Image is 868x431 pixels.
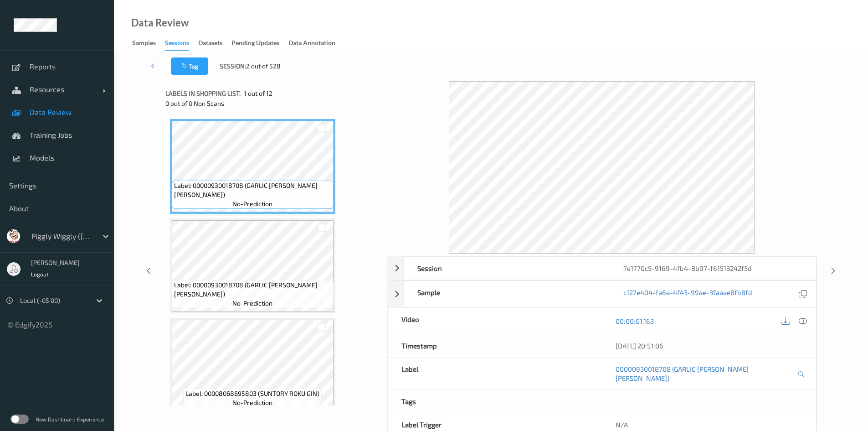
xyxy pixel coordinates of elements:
a: Datasets [198,37,231,50]
span: no-prediction [232,299,272,308]
a: 00000930018708 (GARLIC [PERSON_NAME] [PERSON_NAME]) [616,364,795,383]
div: Sample [404,281,610,307]
div: Session [404,257,610,280]
button: Tag [171,57,208,75]
span: 2 out of 528 [246,62,281,71]
div: Pending Updates [231,38,279,50]
div: Datasets [198,38,222,50]
a: Data Annotation [288,37,344,50]
span: Label: 00008068695803 (SUNTORY ROKU GIN) [185,389,319,398]
div: Sessions [165,38,189,51]
div: Samples [132,38,156,50]
div: Timestamp [388,334,602,357]
div: Samplec127e404-fa6a-4f43-99ae-3faaae8fb8fd [387,280,817,307]
a: 00:00:01.163 [616,317,654,326]
div: [DATE] 20:51:06 [616,341,802,350]
a: c127e404-fa6a-4f43-99ae-3faaae8fb8fd [623,288,752,300]
span: Session: [220,62,246,71]
a: Samples [132,37,165,50]
span: Label: 00000930018708 (GARLIC [PERSON_NAME] [PERSON_NAME]) [174,181,331,199]
div: Video [388,308,602,334]
div: Session7e1770c5-9169-4fb4-8b97-f61513242f5d [387,256,817,280]
a: Pending Updates [231,37,288,50]
span: Label: 00000930018708 (GARLIC [PERSON_NAME] [PERSON_NAME]) [174,280,331,299]
div: Data Review [131,18,189,27]
div: Label [388,358,602,389]
span: 1 out of 12 [244,89,272,98]
div: Tags [388,390,602,413]
span: no-prediction [232,398,272,407]
span: Labels in shopping list: [165,89,241,98]
div: 7e1770c5-9169-4fb4-8b97-f61513242f5d [610,257,816,280]
div: 0 out of 0 Non Scans [165,99,380,108]
a: Sessions [165,37,198,51]
div: Data Annotation [288,38,335,50]
span: no-prediction [232,199,272,208]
